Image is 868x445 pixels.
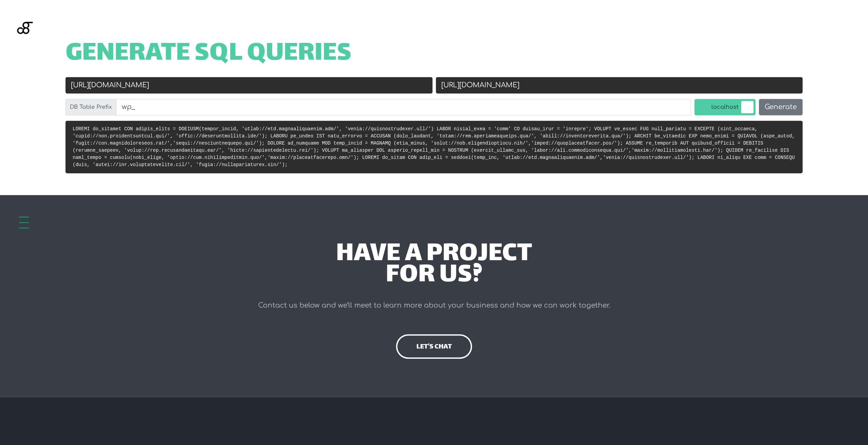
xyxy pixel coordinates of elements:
[65,44,352,65] span: Generate SQL Queries
[73,126,795,167] code: LOREMI do_sitamet CON adipis_elits = DOEIUSM(tempor_incid, 'utlab://etd.magnaaliquaenim.adm/', 'v...
[759,99,803,115] button: Generate
[65,77,432,93] input: Old URL
[436,77,803,93] input: New URL
[116,99,691,115] input: wp_
[17,22,33,73] img: Blackgate
[694,99,755,115] label: localhost
[159,299,709,312] p: Contact us below and we’ll meet to learn more about your business and how we can work together.
[396,334,472,359] a: let's chat
[65,99,116,115] label: DB Table Prefix
[159,244,709,287] div: have a project for us?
